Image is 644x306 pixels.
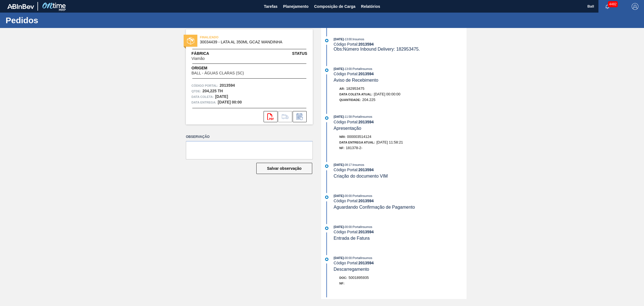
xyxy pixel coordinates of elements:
[358,72,374,76] strong: 2013594
[191,65,260,71] span: Origem
[220,83,235,88] strong: 2013594
[191,51,222,57] span: Fábrica
[325,69,328,72] img: atual
[186,133,313,141] label: Observação
[339,141,375,144] span: Data Entrega Atual:
[339,87,345,90] span: Ar:
[325,39,328,42] img: atual
[362,98,375,102] span: 204.225
[339,93,372,96] span: Data Coleta Atual:
[608,1,618,7] span: 4482
[334,47,420,51] span: Obs: Número Inbound Delivery: 182953475.
[334,194,344,197] span: [DATE]
[352,256,372,260] span: : PortalInsumos
[352,194,372,197] span: : PortalInsumos
[339,135,346,138] span: Nri:
[256,163,312,174] button: Salvar observação
[325,116,328,120] img: atual
[191,57,205,61] span: Viamão
[283,3,309,10] span: Planejamento
[334,42,467,46] div: Código Portal:
[334,78,378,83] span: Aviso de Recebimento
[346,146,362,150] span: 181378-2-
[325,196,328,199] img: atual
[187,37,194,44] img: status
[347,135,371,139] span: 000003514124
[191,100,216,105] span: Data entrega:
[334,126,361,131] span: Apresentação
[339,276,347,279] span: Doc:
[191,83,218,88] span: Código Portal:
[358,199,374,203] strong: 2013594
[200,34,278,40] span: FINALIZADO
[344,194,352,197] span: - 00:00
[334,261,467,265] div: Código Portal:
[334,67,344,70] span: [DATE]
[334,168,467,172] div: Código Portal:
[191,94,214,100] span: Data coleta:
[278,111,292,122] div: Ir para Composição de Carga
[334,120,467,124] div: Código Portal:
[325,164,328,168] img: atual
[344,38,352,41] span: - 13:00
[361,3,380,10] span: Relatórios
[339,146,344,150] span: NF:
[334,225,344,229] span: [DATE]
[352,37,364,41] span: : Insumos
[292,51,307,57] span: Status
[293,111,307,122] div: Informar alteração no pedido
[325,227,328,230] img: atual
[358,42,374,46] strong: 2013594
[7,4,34,9] img: TNhmsLtSVTkK8tSr43FrP2fwEKptu5GPRR3wAAAABJRU5ErkJggg==
[349,276,369,280] span: 5001895935
[314,3,356,10] span: Composição de Carga
[632,3,638,10] img: Logout
[191,88,201,94] span: Qtde :
[218,100,242,104] strong: [DATE] 00:00
[334,37,344,41] span: [DATE]
[344,163,352,166] span: - 08:17
[339,98,361,102] span: Quantidade:
[334,236,370,241] span: Entrada de Fatura
[264,3,278,10] span: Tarefas
[344,256,352,260] span: - 00:00
[352,163,364,166] span: : Insumos
[334,230,467,234] div: Código Portal:
[334,72,467,76] div: Código Portal:
[598,3,616,10] button: Notificações
[346,86,364,91] span: 182953475
[344,225,352,229] span: - 00:00
[334,267,369,272] span: Descarregamento
[334,199,467,203] div: Código Portal:
[358,168,374,172] strong: 2013594
[334,163,344,166] span: [DATE]
[374,92,400,96] span: [DATE] 00:00:00
[344,115,352,118] span: - 11:58
[358,230,374,234] strong: 2013594
[344,67,352,70] span: - 13:00
[264,111,278,122] div: Abrir arquivo PDF
[334,298,344,302] span: [DATE]
[334,205,415,210] span: Aguardando Confirmação de Pagamento
[339,282,344,285] span: NF:
[344,299,352,302] span: - 11:32
[334,115,344,118] span: [DATE]
[200,40,301,44] span: 30034439 - LATA AL 350ML GCAZ WANDINHA
[202,89,223,93] strong: 204,225 TH
[352,225,372,229] span: : PortalInsumos
[352,115,372,118] span: : PortalInsumos
[325,258,328,261] img: atual
[358,120,374,124] strong: 2013594
[352,298,357,302] span: : Ball
[358,261,374,265] strong: 2013594
[191,71,244,75] span: BALL - ÁGUAS CLARAS (SC)
[377,140,403,144] span: [DATE] 11:58:21
[352,67,372,70] span: : PortalInsumos
[6,17,105,23] h1: Pedidos
[334,256,344,260] span: [DATE]
[215,94,228,99] strong: [DATE]
[334,174,388,178] span: Criação do documento VIM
